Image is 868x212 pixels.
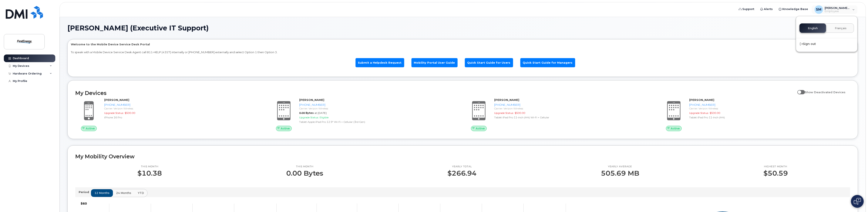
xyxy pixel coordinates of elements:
span: Active [476,126,485,130]
input: Show Deactivated Devices [797,88,801,92]
p: Yearly total [447,165,477,168]
div: Carrier: Verizon Wireless [104,107,263,110]
span: at [DATE] [314,111,327,115]
p: This month [286,165,323,168]
strong: [PERSON_NAME] [689,98,714,102]
div: Sign out [796,40,857,48]
p: $50.59 [764,169,788,177]
span: Active [671,126,680,130]
a: Active[PERSON_NAME][PHONE_NUMBER]Carrier: Verizon Wireless0.00 Bytesat [DATE]Upgrade Status:Eligi... [270,98,460,131]
strong: [PERSON_NAME] [299,98,324,102]
span: Active [281,126,290,130]
div: Tablet iPad Pro 11-Inch (M4) [689,116,848,119]
span: Upgrade Status: [104,111,124,115]
tspan: $60 [81,201,87,205]
span: $500.00 [710,111,720,115]
p: To speak with a Mobile Device Service Desk Agent call 811-HELP (4357) internally or [PHONE_NUMBER... [71,50,855,54]
div: [PHONE_NUMBER] [689,103,848,107]
strong: [PERSON_NAME] [494,98,519,102]
div: Carrier: Verizon Wireless [689,107,848,110]
h2: My Mobility Overview [75,153,850,160]
a: Active[PERSON_NAME][PHONE_NUMBER]Carrier: Verizon WirelessUpgrade Status:$500.00Tablet iPad Pro 1... [465,98,655,131]
span: Upgrade Status: [494,111,514,115]
div: [PHONE_NUMBER] [494,103,653,107]
p: Welcome to the Mobile Device Service Desk Portal [71,42,855,46]
span: [PERSON_NAME] (Executive IT Support) [67,25,209,31]
span: $500.00 [515,111,525,115]
span: Upgrade Status: [689,111,709,115]
p: $10.38 [137,169,162,177]
span: $500.00 [125,111,135,115]
span: Show Deactivated Devices [805,90,846,94]
p: $266.94 [447,169,477,177]
span: 0.00 Bytes [299,111,314,115]
div: [PHONE_NUMBER] [104,103,263,107]
p: This month [137,165,162,168]
a: Submit a Helpdesk Request [356,58,404,67]
span: Active [86,126,95,130]
p: 505.69 MB [601,169,639,177]
div: Carrier: Verizon Wireless [299,107,458,110]
a: Quick Start Guide for Managers [520,58,575,67]
h2: My Devices [75,90,795,96]
img: Open chat [854,198,861,205]
span: Eligible [320,116,329,119]
div: [PHONE_NUMBER] [299,103,458,107]
strong: [PERSON_NAME] [104,98,129,102]
a: Active[PERSON_NAME][PHONE_NUMBER]Carrier: Verizon WirelessUpgrade Status:$500.00iPhone 16 Pro [75,98,265,131]
p: Highest month [764,165,788,168]
span: YTD [138,191,144,195]
p: 0.00 Bytes [286,169,323,177]
span: Upgrade Status: [299,116,319,119]
span: 24 months [116,191,131,195]
p: Period [79,190,91,194]
a: Active[PERSON_NAME][PHONE_NUMBER]Carrier: Verizon WirelessUpgrade Status:$500.00Tablet iPad Pro 1... [660,98,850,131]
p: Yearly average [601,165,639,168]
span: Français [835,27,847,30]
a: Mobility Portal User Guide [411,58,458,67]
div: Tablet iPad Pro 11-inch (M4) Wi-Fi + Cellular [494,116,653,119]
div: Carrier: Verizon Wireless [494,107,653,110]
div: Tablet Apple iPad Pro 12.9" Wi-Fi + Cellular (3rd Gen) [299,120,458,124]
div: iPhone 16 Pro [104,116,263,119]
a: Quick Start Guide for Users [465,58,513,67]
